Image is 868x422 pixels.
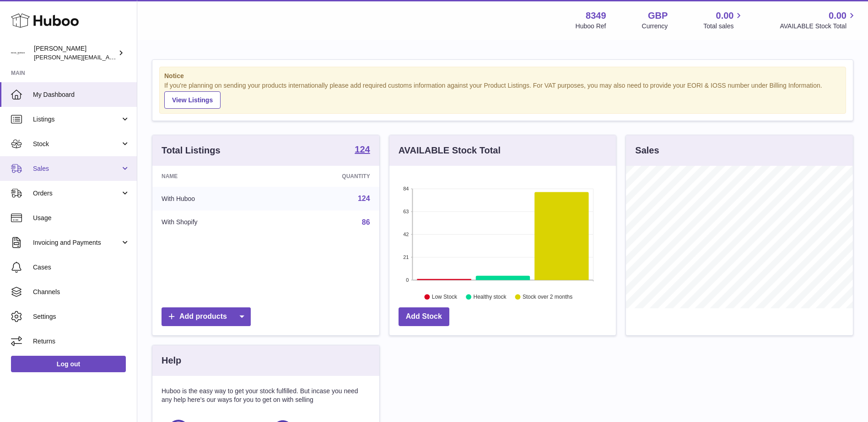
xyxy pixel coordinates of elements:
td: With Shopify [152,211,275,234]
text: 0 [406,277,409,283]
h3: Sales [635,144,659,157]
span: AVAILABLE Stock Total [780,22,857,31]
a: 0.00 AVAILABLE Stock Total [780,10,857,31]
span: Listings [33,115,120,124]
span: Channels [33,288,130,296]
div: Currency [642,22,668,31]
a: 86 [362,218,370,226]
h3: AVAILABLE Stock Total [399,144,501,157]
span: Usage [33,214,130,222]
span: [PERSON_NAME][EMAIL_ADDRESS][DOMAIN_NAME] [34,53,183,61]
span: Orders [33,189,120,198]
text: 63 [403,209,409,214]
td: With Huboo [152,187,275,211]
a: 124 [358,195,370,202]
a: Add products [162,307,251,326]
a: View Listings [164,91,221,109]
text: Stock over 2 months [523,294,572,300]
div: [PERSON_NAME] [34,44,116,62]
span: 0.00 [716,10,734,22]
text: 84 [403,186,409,191]
div: If you're planning on sending your products internationally please add required customs informati... [164,81,841,109]
div: Huboo Ref [576,22,606,31]
span: Cases [33,263,130,272]
span: My Dashboard [33,90,130,99]
img: katy.taghizadeh@michelgermain.com [11,46,25,60]
strong: 8349 [586,10,606,22]
p: Huboo is the easy way to get your stock fulfilled. But incase you need any help here's our ways f... [162,387,370,404]
text: Low Stock [432,294,458,300]
span: Total sales [703,22,744,31]
span: Settings [33,312,130,321]
h3: Help [162,354,181,367]
span: 0.00 [829,10,846,22]
a: 124 [355,145,370,156]
a: Add Stock [399,307,449,326]
a: 0.00 Total sales [703,10,744,31]
span: Stock [33,140,120,148]
th: Name [152,166,275,187]
span: Sales [33,164,120,173]
span: Invoicing and Payments [33,238,120,247]
text: 21 [403,254,409,260]
a: Log out [11,356,126,372]
text: 42 [403,232,409,237]
span: Returns [33,337,130,346]
th: Quantity [275,166,379,187]
h3: Total Listings [162,144,221,157]
text: Healthy stock [473,294,507,300]
strong: GBP [648,10,668,22]
strong: 124 [355,145,370,154]
strong: Notice [164,72,841,80]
